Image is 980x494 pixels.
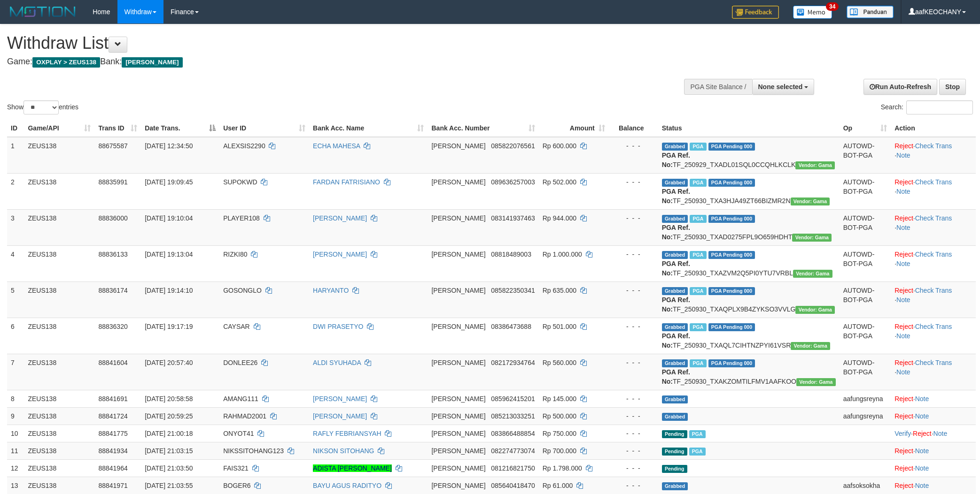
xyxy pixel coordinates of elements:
[98,412,127,420] span: 88841724
[24,477,94,494] td: ZEUS138
[223,214,260,222] span: PLAYER108
[491,251,531,258] span: Copy 08818489003 to clipboard
[891,390,976,407] td: ·
[906,100,973,114] input: Search:
[223,251,247,258] span: RIZKI80
[689,448,706,456] span: Marked by aafkaynarin
[891,173,976,209] td: · ·
[7,477,24,494] td: 13
[223,430,254,437] span: ONYOT41
[431,412,485,420] span: [PERSON_NAME]
[795,306,835,314] span: Vendor URL: https://trx31.1velocity.biz
[613,286,654,295] div: - - -
[894,359,913,366] a: Reject
[690,143,706,151] span: Marked by aafpengsreynich
[896,188,910,195] a: Note
[7,173,24,209] td: 2
[847,6,894,18] img: panduan.png
[662,143,688,151] span: Grabbed
[7,245,24,281] td: 4
[23,100,59,114] select: Showentries
[431,395,485,403] span: [PERSON_NAME]
[313,287,349,294] a: HARYANTO
[313,251,367,258] a: [PERSON_NAME]
[658,245,840,281] td: TF_250930_TXAZVM2Q5PI0YTU7VRBL
[796,378,836,386] span: Vendor URL: https://trx31.1velocity.biz
[915,395,929,403] a: Note
[7,281,24,318] td: 5
[223,142,265,150] span: ALEXSIS2290
[98,142,127,150] span: 88675587
[840,354,891,390] td: AUTOWD-BOT-PGA
[309,120,428,137] th: Bank Acc. Name: activate to sort column ascending
[7,390,24,407] td: 8
[662,413,688,421] span: Grabbed
[313,142,360,150] a: ECHA MAHESA
[145,251,193,258] span: [DATE] 19:13:04
[662,152,690,168] b: PGA Ref. No:
[491,464,535,472] span: Copy 081216821750 to clipboard
[826,2,839,11] span: 34
[708,143,755,151] span: PGA Pending
[896,152,910,159] a: Note
[428,120,538,137] th: Bank Acc. Number: activate to sort column ascending
[491,359,535,366] span: Copy 082172934764 to clipboard
[7,100,78,114] label: Show entries
[539,120,609,137] th: Amount: activate to sort column ascending
[7,120,24,137] th: ID
[98,464,127,472] span: 88841964
[939,79,966,95] a: Stop
[313,359,361,366] a: ALDI SYUHADA
[543,464,582,472] span: Rp 1.798.000
[491,482,535,489] span: Copy 085640418470 to clipboard
[915,447,929,455] a: Note
[543,395,576,403] span: Rp 145.000
[613,322,654,331] div: - - -
[894,482,913,489] a: Reject
[491,142,535,150] span: Copy 085822076561 to clipboard
[491,412,535,420] span: Copy 085213033251 to clipboard
[863,79,937,95] a: Run Auto-Refresh
[913,430,932,437] a: Reject
[145,395,193,403] span: [DATE] 20:58:58
[662,465,687,473] span: Pending
[24,318,94,354] td: ZEUS138
[24,173,94,209] td: ZEUS138
[896,368,910,376] a: Note
[662,395,688,403] span: Grabbed
[894,178,913,186] a: Reject
[98,251,127,258] span: 88836133
[658,354,840,390] td: TF_250930_TXAKZOMTILFMV1AAFKOO
[792,234,832,242] span: Vendor URL: https://trx31.1velocity.biz
[791,342,830,350] span: Vendor URL: https://trx31.1velocity.biz
[658,281,840,318] td: TF_250930_TXAQPLX9B4ZYKSO3VVLG
[915,482,929,489] a: Note
[431,430,485,437] span: [PERSON_NAME]
[708,179,755,187] span: PGA Pending
[7,442,24,459] td: 11
[732,6,779,19] img: Feedback.jpg
[98,287,127,294] span: 88836174
[684,79,752,95] div: PGA Site Balance /
[313,323,363,330] a: DWI PRASETYO
[662,332,690,349] b: PGA Ref. No:
[98,447,127,455] span: 88841934
[662,482,688,490] span: Grabbed
[915,178,952,186] a: Check Trans
[662,448,687,456] span: Pending
[662,368,690,385] b: PGA Ref. No:
[24,281,94,318] td: ZEUS138
[613,177,654,187] div: - - -
[145,482,193,489] span: [DATE] 21:03:55
[613,464,654,473] div: - - -
[7,57,644,67] h4: Game: Bank:
[894,464,913,472] a: Reject
[894,142,913,150] a: Reject
[24,425,94,442] td: ZEUS138
[543,447,576,455] span: Rp 700.000
[145,287,193,294] span: [DATE] 19:14:10
[662,188,690,205] b: PGA Ref. No:
[933,430,948,437] a: Note
[840,137,891,174] td: AUTOWD-BOT-PGA
[915,287,952,294] a: Check Trans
